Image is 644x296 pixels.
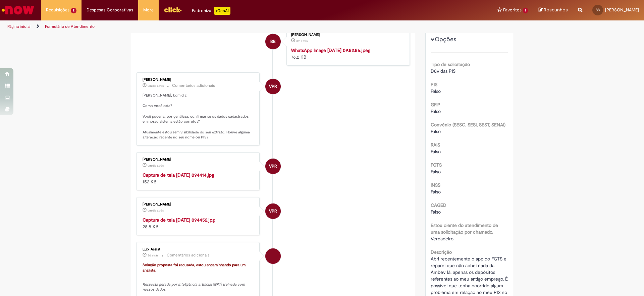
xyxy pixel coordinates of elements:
span: 2 [71,8,76,13]
div: Lupi Assist [143,247,254,251]
b: Convênio (SESC, SESI, SEST, SENAI) [431,122,505,128]
p: [PERSON_NAME], bom dia! Como você esta? Você poderia, por gentileza, confirmar se os dados cadast... [143,93,254,140]
div: 28.8 KB [143,217,254,230]
span: BB [270,34,276,50]
em: Resposta gerada por inteligência artificial (GPT) treinada com nossos dados. [143,282,246,292]
span: Falso [431,128,441,134]
span: um dia atrás [148,164,164,168]
img: click_logo_yellow_360x200.png [164,5,182,15]
span: 1 [523,8,528,13]
b: GFIP [431,102,440,108]
a: Rascunhos [538,7,568,13]
b: Estou ciente do atendimento de uma solicitação por chamado. [431,222,498,235]
div: Vanessa Paiva Ribeiro [265,79,281,94]
span: Verdadeiro [431,236,453,242]
span: Falso [431,209,441,215]
time: 27/08/2025 09:47:55 [148,253,158,257]
div: [PERSON_NAME] [291,33,403,37]
div: 76.2 KB [291,47,403,60]
time: 28/08/2025 09:46:50 [148,209,164,213]
b: INSS [431,182,440,188]
b: CAGED [431,202,446,208]
p: +GenAi [214,7,230,15]
small: Comentários adicionais [172,83,215,88]
ul: Trilhas de página [5,20,424,33]
span: um dia atrás [148,209,164,213]
b: PIS [431,81,437,87]
font: Solução proposta foi recusada, estou encaminhando para um analista. [143,262,247,273]
span: Despesas Corporativas [87,7,133,13]
b: FGTS [431,162,442,168]
span: 3d atrás [148,253,158,257]
div: [PERSON_NAME] [143,158,254,162]
span: Requisições [46,7,69,13]
span: Falso [431,88,441,94]
b: Tipo de solicitação [431,61,470,67]
span: VPR [269,78,277,95]
span: Falso [431,189,441,195]
span: Falso [431,149,441,155]
div: [PERSON_NAME] [143,78,254,82]
span: Rascunhos [544,7,568,13]
span: [PERSON_NAME] [605,7,639,13]
a: WhatsApp Image [DATE] 09.52.56.jpeg [291,47,370,53]
span: um dia atrás [148,84,164,88]
span: BB [596,8,600,12]
span: VPR [269,158,277,174]
div: Vanessa Paiva Ribeiro [265,159,281,174]
time: 28/08/2025 09:46:50 [148,164,164,168]
div: 152 KB [143,172,254,185]
time: 28/08/2025 09:46:52 [148,84,164,88]
a: Captura de tela [DATE] 094414.jpg [143,172,214,178]
div: Vanessa Paiva Ribeiro [265,203,281,219]
span: 3m atrás [296,39,308,43]
span: Falso [431,108,441,114]
a: Captura de tela [DATE] 094452.jpg [143,217,215,223]
div: [PERSON_NAME] [143,202,254,206]
span: VPR [269,203,277,219]
b: RAIS [431,142,440,148]
span: Falso [431,169,441,175]
a: Página inicial [7,24,31,29]
b: Descrição [431,249,452,255]
img: ServiceNow [1,3,35,17]
div: Padroniza [192,7,230,15]
span: Dúvidas PIS [431,68,455,74]
time: 29/08/2025 09:53:49 [296,39,308,43]
div: Lupi Assist [265,248,281,264]
small: Comentários adicionais [167,252,210,258]
div: Beatriz Menezes Baroni [265,34,281,49]
a: Formulário de Atendimento [45,24,95,29]
span: Favoritos [503,7,522,13]
span: More [143,7,154,13]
